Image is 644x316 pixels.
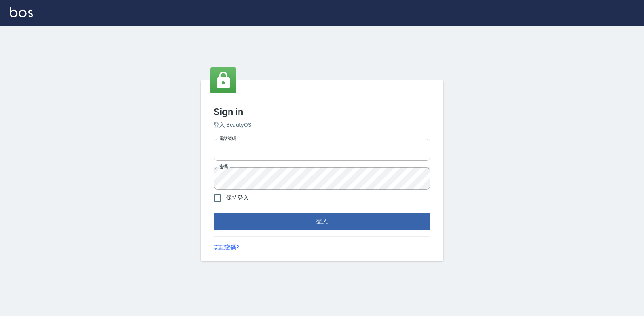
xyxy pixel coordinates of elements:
[214,243,239,252] a: 忘記密碼?
[219,135,236,141] label: 電話號碼
[214,106,430,118] h3: Sign in
[214,213,430,230] button: 登入
[214,121,430,129] h6: 登入 BeautyOS
[219,164,228,170] label: 密碼
[10,7,33,17] img: Logo
[226,194,249,202] span: 保持登入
